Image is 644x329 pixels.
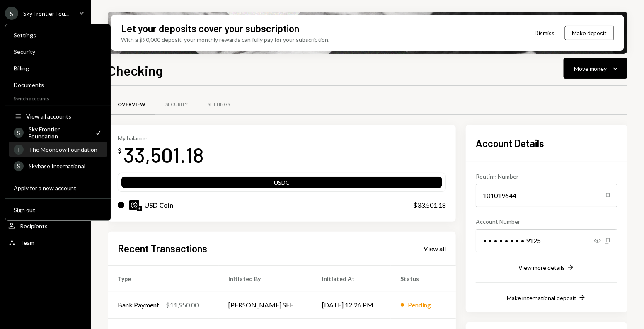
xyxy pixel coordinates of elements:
[5,218,86,233] a: Recipients
[166,300,199,310] div: $11,950.00
[14,145,24,155] div: T
[312,265,390,292] th: Initiated At
[108,62,163,79] h1: Checking
[14,161,24,171] div: S
[118,147,122,155] div: $
[165,101,188,108] div: Security
[118,135,204,142] div: My balance
[20,223,48,230] div: Recipients
[14,206,102,213] div: Sign out
[26,113,102,120] div: View all accounts
[14,184,102,191] div: Apply for a new account
[118,101,145,108] div: Overview
[129,200,139,210] img: USDC
[219,292,312,318] td: [PERSON_NAME] SFF
[14,48,102,55] div: Security
[476,172,617,181] div: Routing Number
[29,126,89,140] div: Sky Frontier Foundation
[155,94,198,115] a: Security
[312,292,390,318] td: [DATE] 12:26 PM
[23,10,69,17] div: Sky Frontier Fou...
[476,217,617,226] div: Account Number
[564,58,627,79] button: Move money
[198,94,240,115] a: Settings
[108,265,219,292] th: Type
[14,31,102,39] div: Settings
[9,60,107,75] a: Billing
[565,26,614,40] button: Make deposit
[208,101,230,108] div: Settings
[29,146,102,153] div: The Moonbow Foundation
[424,244,446,253] a: View all
[108,94,155,115] a: Overview
[121,35,329,44] div: With a $90,000 deposit, your monthly rewards can fully pay for your subscription.
[123,142,204,168] div: 33,501.18
[9,77,107,92] a: Documents
[9,158,107,173] a: SSkybase International
[14,128,24,138] div: S
[219,265,312,292] th: Initiated By
[14,81,102,88] div: Documents
[9,109,107,124] button: View all accounts
[507,293,586,302] button: Make international deposit
[507,294,576,301] div: Make international deposit
[118,242,207,255] h2: Recent Transactions
[9,44,107,59] a: Security
[9,181,107,196] button: Apply for a new account
[144,200,173,210] div: USD Coin
[121,178,442,190] div: USDC
[14,65,102,72] div: Billing
[5,235,86,250] a: Team
[408,300,431,310] div: Pending
[9,142,107,157] a: TThe Moonbow Foundation
[5,7,18,20] div: S
[9,27,107,42] a: Settings
[524,23,565,43] button: Dismiss
[137,206,142,211] img: ethereum-mainnet
[9,203,107,218] button: Sign out
[20,239,34,246] div: Team
[574,64,607,73] div: Move money
[518,263,575,272] button: View more details
[476,136,617,150] h2: Account Details
[476,184,617,207] div: 101019644
[424,244,446,253] div: View all
[118,300,159,310] div: Bank Payment
[518,264,565,271] div: View more details
[29,162,102,169] div: Skybase International
[5,94,111,102] div: Switch accounts
[121,22,299,35] div: Let your deposits cover your subscription
[413,200,446,210] div: $33,501.18
[391,265,456,292] th: Status
[476,229,617,252] div: • • • • • • • • 9125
